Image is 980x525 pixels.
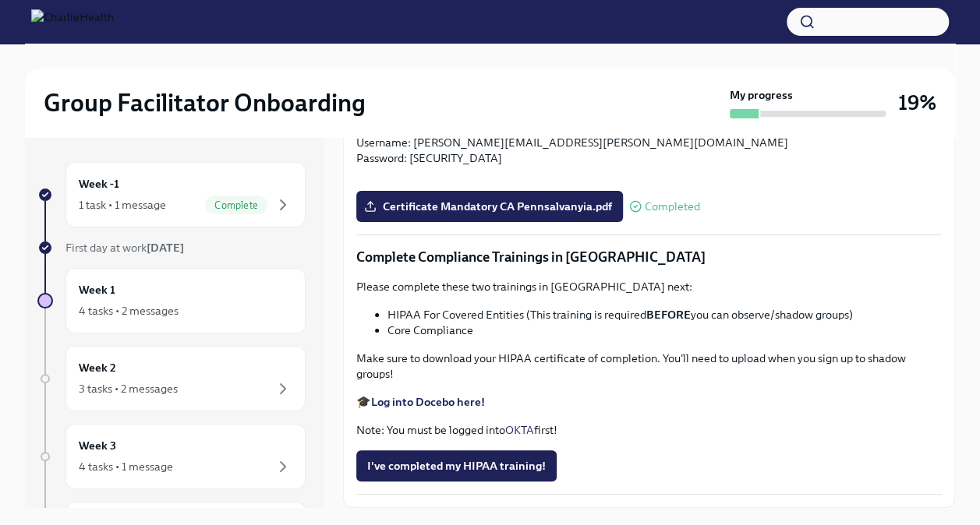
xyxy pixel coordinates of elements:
span: First day at work [65,241,184,255]
strong: My progress [730,87,793,103]
a: OKTA [505,423,534,437]
h6: Week 2 [79,359,116,376]
button: I've completed my HIPAA training! [356,450,557,481]
p: Complete Compliance Trainings in [GEOGRAPHIC_DATA] [356,248,942,266]
h6: Week 1 [79,281,115,298]
span: Certificate Mandatory CA Pennsalvanyia.pdf [367,199,612,214]
p: Please complete these two trainings in [GEOGRAPHIC_DATA] next: [356,279,942,294]
span: Complete [205,199,267,211]
a: First day at work[DATE] [37,240,306,255]
li: Core Compliance [387,322,942,338]
a: Week 14 tasks • 2 messages [37,268,306,333]
p: 🎓 Username: [PERSON_NAME][EMAIL_ADDRESS][PERSON_NAME][DOMAIN_NAME] Password: [SECURITY_DATA] [356,119,942,166]
a: Week 34 tasks • 1 message [37,424,306,489]
label: Certificate Mandatory CA Pennsalvanyia.pdf [356,191,623,222]
h6: Week -1 [79,175,119,192]
div: 4 tasks • 2 messages [79,303,179,319]
p: Note: You must be logged into first! [356,422,942,438]
li: HIPAA For Covered Entities (This training is required you can observe/shadow groups) [387,307,942,322]
h2: Group Facilitator Onboarding [44,87,366,118]
a: Log into Docebo here! [371,395,485,409]
div: 4 tasks • 1 message [79,459,173,474]
img: CharlieHealth [31,9,114,34]
div: 1 task • 1 message [79,197,166,213]
a: Week -11 task • 1 messageComplete [37,162,306,227]
p: 🎓 [356,394,942,410]
p: Make sure to download your HIPAA certificate of completion. You'll need to upload when you sign u... [356,351,942,382]
a: Week 23 tasks • 2 messages [37,346,306,411]
span: I've completed my HIPAA training! [367,458,546,474]
strong: BEFORE [646,308,691,322]
h6: Week 3 [79,437,116,454]
strong: [DATE] [147,241,184,255]
h3: 19% [898,89,936,117]
div: 3 tasks • 2 messages [79,381,178,396]
span: Completed [645,201,700,213]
